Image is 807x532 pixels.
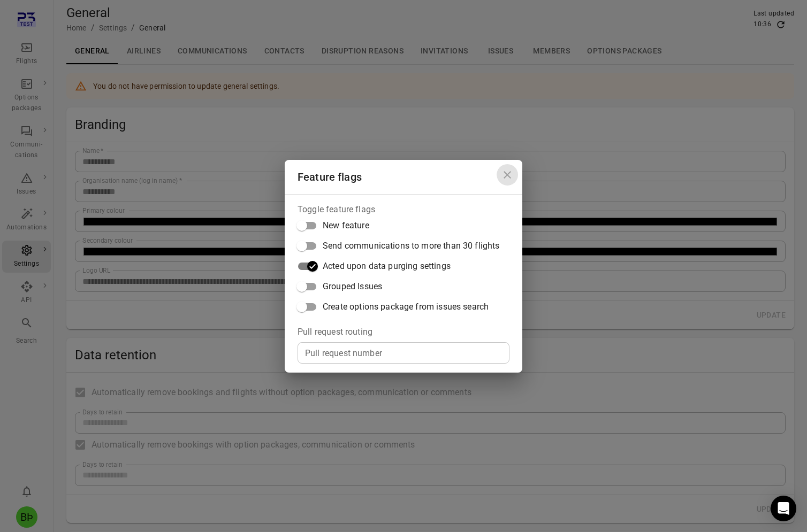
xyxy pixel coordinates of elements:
[771,496,796,521] div: Open Intercom Messenger
[323,280,382,293] span: Grouped Issues
[323,240,499,252] span: Send communications to more than 30 flights
[497,164,518,186] button: Close dialog
[323,300,489,313] span: Create options package from issues search
[285,160,522,194] h2: Feature flags
[298,203,375,215] legend: Toggle feature flags
[298,326,372,338] legend: Pull request routing
[323,219,369,232] span: New feature
[323,260,451,273] span: Acted upon data purging settings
